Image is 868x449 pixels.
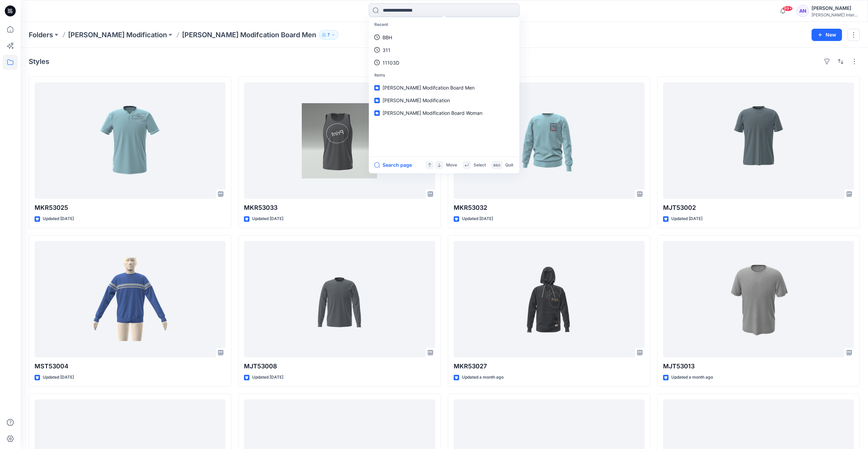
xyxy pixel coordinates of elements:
p: Items [370,69,518,82]
p: MKR53025 [35,203,225,213]
p: Updated a month ago [462,374,504,381]
p: MJT53002 [663,203,854,213]
a: MST53004 [35,241,225,357]
button: New [812,29,842,41]
a: 311 [370,44,518,56]
p: Updated [DATE] [252,374,283,381]
p: Updated [DATE] [43,215,74,222]
p: esc [493,162,501,169]
a: 11103D [370,56,518,69]
p: Quit [505,162,513,169]
p: MST53004 [35,362,225,371]
a: MKR53027 [454,241,645,357]
a: [PERSON_NAME] Modification Board Woman [370,107,518,119]
p: Updated [DATE] [462,215,493,222]
div: AN [796,5,809,17]
a: [PERSON_NAME] Modification [68,30,167,40]
p: MKR53033 [244,203,435,213]
p: MJT53008 [244,362,435,371]
a: MKR53033 [244,82,435,199]
span: [PERSON_NAME] Modifcation Board Men [383,85,475,91]
p: Updated [DATE] [252,215,283,222]
a: [PERSON_NAME] Modifcation Board Men [370,81,518,94]
a: MJT53008 [244,241,435,357]
p: 311 [383,46,390,54]
a: MJT53013 [663,241,854,357]
span: [PERSON_NAME] Modification Board Woman [383,110,482,116]
span: 99+ [782,6,793,11]
div: [PERSON_NAME] International [812,12,859,17]
p: 7 [327,31,330,39]
a: MKR53025 [35,82,225,199]
p: BBH [383,34,392,41]
p: Select [474,162,486,169]
p: Updated [DATE] [43,374,74,381]
div: [PERSON_NAME] [812,4,859,12]
p: Move [446,162,457,169]
button: Search page [374,161,412,169]
p: MJT53013 [663,362,854,371]
button: 7 [319,30,338,40]
span: [PERSON_NAME] Modification [383,97,450,103]
a: MKR53032 [454,82,645,199]
h4: Styles [29,57,49,66]
p: [PERSON_NAME] Modifcation Board Men [182,30,316,40]
a: Folders [29,30,53,40]
a: BBH [370,31,518,44]
p: 11103D [383,59,399,66]
p: MKR53027 [454,362,645,371]
p: Updated a month ago [671,374,713,381]
p: Updated [DATE] [671,215,702,222]
a: MJT53002 [663,82,854,199]
a: [PERSON_NAME] Modification [370,94,518,107]
p: Recent [370,18,518,31]
p: MKR53032 [454,203,645,213]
